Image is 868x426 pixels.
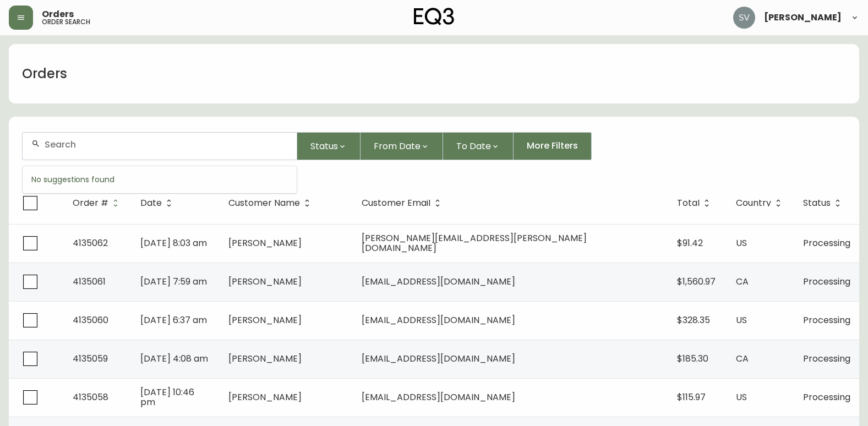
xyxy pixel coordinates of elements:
span: US [736,314,747,326]
input: Search [45,139,288,150]
span: US [736,391,747,403]
button: To Date [443,132,514,160]
span: [EMAIL_ADDRESS][DOMAIN_NAME] [362,275,515,288]
span: [PERSON_NAME] [228,237,302,249]
span: Country [736,200,771,206]
span: [DATE] 7:59 am [140,275,207,288]
span: 4135058 [73,391,108,403]
span: Total [677,198,714,208]
span: Country [736,198,785,208]
button: More Filters [514,132,592,160]
span: Date [140,200,162,206]
span: [DATE] 8:03 am [140,237,207,249]
span: CA [736,352,749,365]
span: [PERSON_NAME] [228,314,302,326]
span: Processing [803,314,850,326]
h1: Orders [22,64,67,83]
span: To Date [456,139,491,153]
span: 4135060 [73,314,108,326]
span: Processing [803,275,850,288]
span: Customer Email [362,200,430,206]
img: logo [414,8,455,25]
span: Date [140,198,176,208]
span: More Filters [527,140,578,152]
span: $1,560.97 [677,275,716,288]
span: Customer Email [362,198,445,208]
span: Customer Name [228,200,300,206]
span: [DATE] 10:46 pm [140,386,194,408]
span: $185.30 [677,352,708,365]
span: 4135061 [73,275,106,288]
span: Order # [73,198,123,208]
span: [DATE] 6:37 am [140,314,207,326]
span: Status [803,200,831,206]
span: $91.42 [677,237,703,249]
div: No suggestions found [23,166,297,193]
span: $115.97 [677,391,706,403]
img: 0ef69294c49e88f033bcbeb13310b844 [733,7,755,29]
span: 4135062 [73,237,108,249]
span: US [736,237,747,249]
span: Order # [73,200,108,206]
span: 4135059 [73,352,108,365]
span: Orders [42,10,74,19]
span: CA [736,275,749,288]
span: Processing [803,391,850,403]
span: From Date [374,139,421,153]
span: [PERSON_NAME] [228,352,302,365]
button: Status [297,132,361,160]
span: [EMAIL_ADDRESS][DOMAIN_NAME] [362,352,515,365]
span: [PERSON_NAME] [228,391,302,403]
span: Customer Name [228,198,314,208]
span: [EMAIL_ADDRESS][DOMAIN_NAME] [362,391,515,403]
span: Status [803,198,845,208]
span: [PERSON_NAME][EMAIL_ADDRESS][PERSON_NAME][DOMAIN_NAME] [362,232,587,254]
span: [PERSON_NAME] [228,275,302,288]
span: Status [310,139,338,153]
span: $328.35 [677,314,710,326]
span: [EMAIL_ADDRESS][DOMAIN_NAME] [362,314,515,326]
span: Processing [803,352,850,365]
span: Total [677,200,700,206]
h5: order search [42,19,90,25]
span: Processing [803,237,850,249]
span: [DATE] 4:08 am [140,352,208,365]
span: [PERSON_NAME] [764,13,842,22]
button: From Date [361,132,443,160]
